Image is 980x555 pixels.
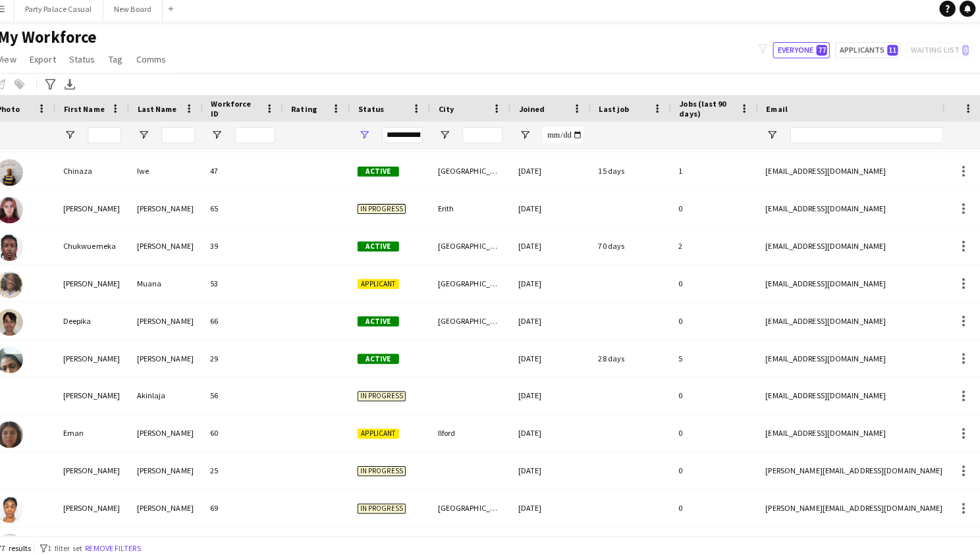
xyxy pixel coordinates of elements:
[5,54,34,71] a: View
[140,265,212,302] div: Muana
[140,228,212,265] div: [PERSON_NAME]
[76,132,88,144] button: Open Filter Menu
[244,130,284,145] input: Workforce ID Filter Input
[524,107,549,117] span: Joined
[436,302,515,338] div: [GEOGRAPHIC_DATA]
[221,101,268,121] span: Workforce ID
[27,1,115,26] button: Party Palace Casual
[767,132,779,144] button: Open Filter Menu
[886,49,897,59] span: 11
[67,265,140,302] div: [PERSON_NAME]
[594,339,673,375] div: 28 days
[515,487,594,523] div: [DATE]
[10,107,32,117] span: Photo
[673,450,759,486] div: 0
[172,130,205,145] input: Last Name Filter Input
[9,493,36,519] img: Emmanuella Osei-Kofi
[673,155,759,191] div: 1
[673,487,759,523] div: 0
[9,198,36,225] img: Chloe Soutar
[365,279,406,289] span: Applicant
[67,155,140,191] div: Chinaza
[67,413,140,449] div: Eman
[212,376,291,412] div: 56
[9,419,36,446] img: Eman Rashid
[673,192,759,228] div: 0
[365,427,406,436] span: Applicant
[140,155,212,191] div: Iwe
[140,339,212,375] div: [PERSON_NAME]
[436,155,515,191] div: [GEOGRAPHIC_DATA]
[436,487,515,523] div: [GEOGRAPHIC_DATA]
[445,107,460,117] span: City
[365,205,412,215] span: In progress
[9,235,36,261] img: Chukwuemeka Okafor
[9,309,36,335] img: Deepika Sitaraman
[673,376,759,412] div: 0
[115,1,173,26] button: New Board
[366,132,377,144] button: Open Filter Menu
[67,302,140,338] div: Deepika
[515,413,594,449] div: [DATE]
[515,339,594,375] div: [DATE]
[673,302,759,338] div: 0
[515,302,594,338] div: [DATE]
[60,539,94,549] span: 1 filter set
[436,192,515,228] div: Erith
[365,242,406,252] span: Active
[365,500,412,510] span: In progress
[365,169,406,178] span: Active
[115,54,139,71] a: Tag
[365,463,412,473] span: In progress
[212,487,291,523] div: 69
[9,272,36,298] img: David Muana
[76,54,112,71] a: Status
[140,302,212,338] div: [PERSON_NAME]
[436,265,515,302] div: [GEOGRAPHIC_DATA]
[11,32,107,51] span: My Workforce
[515,228,594,265] div: [DATE]
[603,107,632,117] span: Last job
[547,130,587,145] input: Joined Filter Input
[835,46,900,62] button: Applicants11
[212,228,291,265] div: 39
[147,57,177,68] span: Comms
[817,49,827,59] span: 77
[212,302,291,338] div: 66
[11,57,29,68] span: View
[515,155,594,191] div: [DATE]
[212,413,291,449] div: 60
[673,339,759,375] div: 5
[212,265,291,302] div: 53
[142,54,182,71] a: Comms
[767,107,788,117] span: Email
[94,537,154,552] button: Remove filters
[594,155,673,191] div: 15 days
[148,107,187,117] span: Last Name
[140,487,212,523] div: [PERSON_NAME]
[140,192,212,228] div: [PERSON_NAME]
[594,228,673,265] div: 70 days
[140,413,212,449] div: [PERSON_NAME]
[76,107,116,117] span: First Name
[67,339,140,375] div: [PERSON_NAME]
[366,107,391,117] span: Status
[221,132,232,144] button: Open Filter Menu
[515,192,594,228] div: [DATE]
[515,376,594,412] div: [DATE]
[212,155,291,191] div: 47
[67,487,140,523] div: [PERSON_NAME]
[67,192,140,228] div: [PERSON_NAME]
[524,132,535,144] button: Open Filter Menu
[468,130,508,145] input: City Filter Input
[120,57,134,68] span: Tag
[212,192,291,228] div: 65
[515,265,594,302] div: [DATE]
[140,376,212,412] div: Akinlaja
[365,316,406,326] span: Active
[436,228,515,265] div: [GEOGRAPHIC_DATA]
[673,413,759,449] div: 0
[445,132,456,144] button: Open Filter Menu
[148,132,160,144] button: Open Filter Menu
[55,80,70,95] app-action-btn: Advanced filters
